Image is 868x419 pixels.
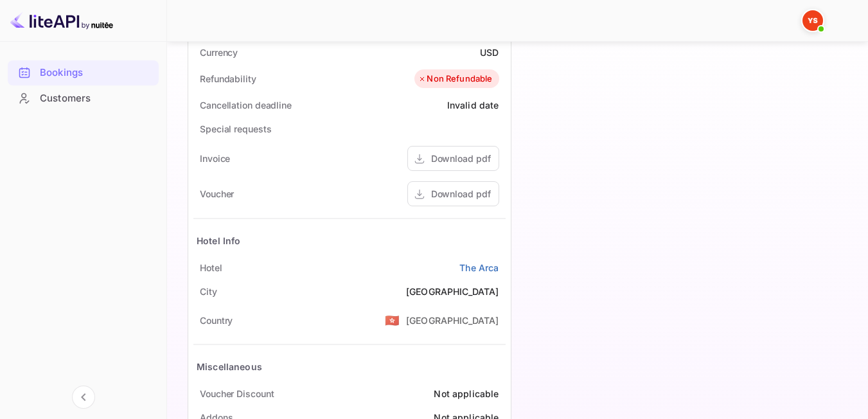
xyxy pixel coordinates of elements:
div: [GEOGRAPHIC_DATA] [406,285,499,298]
div: Bookings [40,66,152,80]
div: Invalid date [447,98,499,112]
div: City [200,285,217,298]
a: Bookings [8,60,159,84]
div: Currency [200,46,238,59]
div: Refundability [200,72,256,85]
div: Voucher Discount [200,387,274,400]
div: Customers [40,91,152,106]
div: Customers [8,86,159,111]
a: The Arca [459,261,499,274]
div: Download pdf [431,152,491,165]
button: Collapse navigation [72,386,95,409]
a: Customers [8,86,159,110]
div: Country [200,314,233,327]
img: Yandex Support [802,10,823,31]
div: Non Refundable [418,73,492,85]
div: Download pdf [431,187,491,201]
div: Special requests [200,122,271,136]
div: USD [480,46,499,59]
span: United States [385,308,400,332]
img: LiteAPI logo [10,10,113,31]
div: Invoice [200,152,230,165]
div: [GEOGRAPHIC_DATA] [406,314,499,327]
div: Not applicable [434,387,499,400]
div: Cancellation deadline [200,98,292,112]
div: Hotel Info [197,234,241,247]
div: Bookings [8,60,159,85]
div: Hotel [200,261,222,274]
div: Miscellaneous [197,360,262,373]
div: Voucher [200,187,234,201]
